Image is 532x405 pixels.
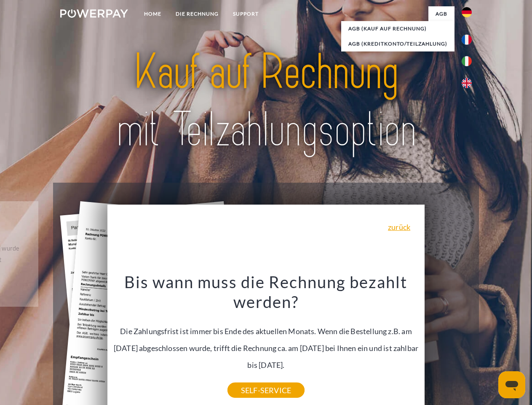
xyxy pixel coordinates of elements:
[462,78,472,88] img: en
[112,272,420,312] h3: Bis wann muss die Rechnung bezahlt werden?
[462,35,472,45] img: fr
[341,21,454,36] a: AGB (Kauf auf Rechnung)
[168,6,226,22] a: DIE RECHNUNG
[112,272,420,390] div: Die Zahlungsfrist ist immer bis Ende des aktuellen Monats. Wenn die Bestellung z.B. am [DATE] abg...
[227,383,305,398] a: SELF-SERVICE
[498,371,525,398] iframe: Schaltfläche zum Öffnen des Messaging-Fensters
[462,56,472,66] img: it
[226,6,266,22] a: SUPPORT
[428,6,454,22] a: agb
[341,36,454,51] a: AGB (Kreditkonto/Teilzahlung)
[60,9,128,18] img: logo-powerpay-white.svg
[80,40,452,162] img: title-powerpay_de.svg
[462,7,472,17] img: de
[388,223,410,231] a: zurück
[137,6,168,22] a: Home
